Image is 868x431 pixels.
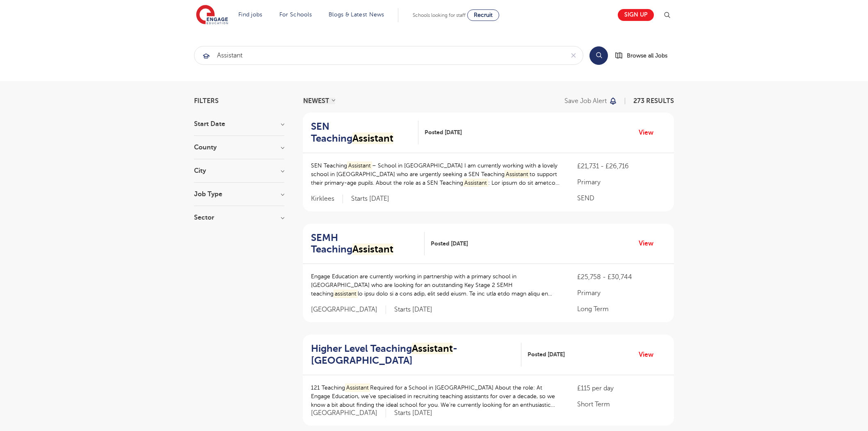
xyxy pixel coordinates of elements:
[194,167,284,174] h3: City
[329,11,384,18] a: Blogs & Latest News
[311,383,561,409] p: 121 Teaching Required for a School in [GEOGRAPHIC_DATA] About the role: At Engage Education, we’v...
[474,12,493,18] span: Recruit
[633,97,674,105] span: 273 RESULTS
[577,304,666,314] p: Long Term
[311,232,425,256] a: SEMH TeachingAssistant
[564,98,607,104] p: Save job alert
[311,161,561,187] p: SEN Teaching – School in [GEOGRAPHIC_DATA] I am currently working with a lovely school in [GEOGRA...
[577,288,666,298] p: Primary
[194,121,284,127] h3: Start Date
[311,343,515,367] h2: Higher Level Teaching - [GEOGRAPHIC_DATA]
[577,399,666,409] p: Short Term
[425,128,462,137] span: Posted [DATE]
[194,46,564,64] input: Submit
[577,383,666,393] p: £115 per day
[351,195,389,203] p: Starts [DATE]
[394,305,432,314] p: Starts [DATE]
[639,127,660,138] a: View
[238,11,263,18] a: Find jobs
[311,232,418,256] h2: SEMH Teaching
[194,98,219,104] span: Filters
[345,383,370,392] mark: Assistant
[194,191,284,197] h3: Job Type
[577,193,666,203] p: SEND
[467,9,499,21] a: Recruit
[577,177,666,187] p: Primary
[614,51,674,60] a: Browse all Jobs
[618,9,654,21] a: Sign up
[311,305,386,314] span: [GEOGRAPHIC_DATA]
[577,272,666,282] p: £25,758 - £30,744
[333,289,358,298] mark: assistant
[431,239,468,248] span: Posted [DATE]
[528,350,565,359] span: Posted [DATE]
[564,46,583,64] button: Clear
[194,46,583,65] div: Submit
[577,161,666,171] p: £21,731 - £26,716
[394,409,432,417] p: Starts [DATE]
[311,121,418,144] a: SEN TeachingAssistant
[311,343,521,367] a: Higher Level TeachingAssistant- [GEOGRAPHIC_DATA]
[589,46,608,65] button: Search
[194,214,284,221] h3: Sector
[311,195,343,203] span: Kirklees
[564,98,617,104] button: Save job alert
[352,133,393,144] mark: Assistant
[412,343,453,354] mark: Assistant
[311,272,561,298] p: Engage Education are currently working in partnership with a primary school in [GEOGRAPHIC_DATA] ...
[627,51,667,60] span: Browse all Jobs
[505,170,530,179] mark: Assistant
[311,121,412,144] h2: SEN Teaching
[311,409,386,417] span: [GEOGRAPHIC_DATA]
[279,11,312,18] a: For Schools
[639,238,660,249] a: View
[413,12,466,18] span: Schools looking for staff
[347,161,372,170] mark: Assistant
[352,243,393,255] mark: Assistant
[639,349,660,360] a: View
[463,179,488,187] mark: Assistant
[194,144,284,151] h3: County
[196,5,228,25] img: Engage Education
